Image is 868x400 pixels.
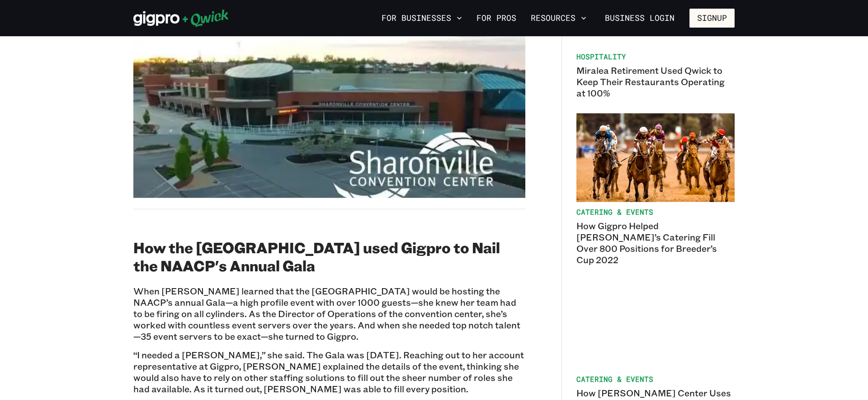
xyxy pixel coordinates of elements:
button: For Businesses [378,10,466,26]
p: When [PERSON_NAME] learned that the [GEOGRAPHIC_DATA] would be hosting the NAACP’s annual Gala—a ... [133,285,525,342]
img: How Gigpro Helped Rosemary’s Catering Fill Over 800 Positions for Breeder’s Cup 2022 [576,113,735,202]
button: Signup [689,9,735,28]
p: Miralea Retirement Used Qwick to Keep Their Restaurants Operating at 100% [576,65,735,99]
h2: How the [GEOGRAPHIC_DATA] used Gigpro to Nail the NAACP's Annual Gala [133,238,525,275]
img: Sky photo of the outside of the Sharonville Convention Center [133,35,525,198]
a: Business Login [597,9,682,28]
span: Hospitality [576,52,735,61]
a: Catering & EventsHow Gigpro Helped [PERSON_NAME]’s Catering Fill Over 800 Positions for Breeder’s... [576,113,735,266]
button: Resources [527,10,590,26]
span: Catering & Events [576,207,735,217]
p: How Gigpro Helped [PERSON_NAME]’s Catering Fill Over 800 Positions for Breeder’s Cup 2022 [576,220,735,265]
a: For Pros [473,10,520,26]
p: “I needed a [PERSON_NAME],” she said. The Gala was [DATE]. Reaching out to her account representa... [133,349,525,395]
span: Catering & Events [576,375,735,384]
